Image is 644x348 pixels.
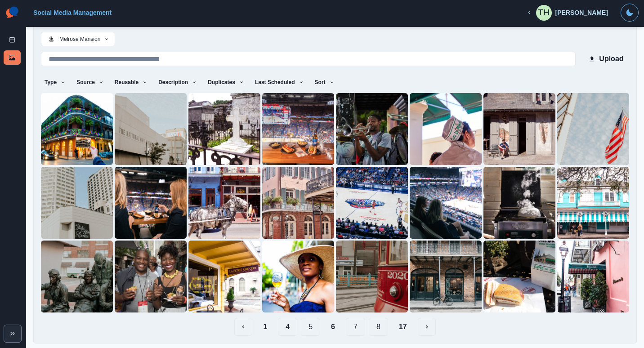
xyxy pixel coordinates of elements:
button: Duplicates [204,75,248,89]
button: Last Scheduled [251,75,308,89]
img: ri26btrb7oyehksuzzrl [557,93,629,165]
img: wxxaflsqnixary0cvnxh [41,93,113,165]
button: Page 8 [369,318,388,336]
button: Source [73,75,107,89]
button: Description [155,75,201,89]
img: pshlb6s2rjhrt8ygzdkn [41,167,113,239]
img: ytfgwyxagnadzd6dzekc [41,241,113,312]
button: First Page [256,318,274,336]
button: Page 5 [301,318,320,336]
button: Upload [583,50,629,68]
button: Page 7 [346,318,365,336]
img: qm98iauzcsmp0gstqt9b [336,93,408,165]
img: 168285833245640 [47,35,56,44]
button: Page 6 [324,318,342,336]
img: bhdnzzicu4ujg4smxzmn [410,93,482,165]
button: Page 4 [278,318,297,336]
button: Previous [234,318,252,336]
img: s7pleyev8xblwdvgz7d7 [557,241,629,312]
button: Type [41,75,69,89]
button: Next Media [418,318,436,336]
button: Last Page [392,318,414,336]
img: znli0ilriuvv3npg8vli [115,93,187,165]
img: i1t9dqrqcg3cctvg42nd [557,167,629,239]
img: lfyz3mxbiycv8imhqatc [336,167,408,239]
img: usowvkqiaeuwakk2vfhx [262,93,334,165]
div: [PERSON_NAME] [555,9,608,17]
a: Post Schedule [4,32,21,47]
button: [PERSON_NAME] [519,4,615,22]
img: yycmr4kfex2dnwhso9ht [115,167,187,239]
img: vsphv5yidujeyllusxep [188,93,260,165]
img: tdymx8lfymucqzriucnc [410,167,482,239]
img: kfjby9ybrsbbzlsnkrlp [115,241,187,312]
button: Reusable [111,75,151,89]
a: Social Media Management [33,9,112,16]
button: Toggle Mode [621,4,639,22]
img: onto9ix0unfi5owj5fad [188,167,260,239]
img: rkqv0n5tkwfmfl7gyhz6 [262,167,334,239]
img: pq9kudfhkotfqejycmia [483,241,555,312]
button: Expand [4,325,22,343]
a: Media Library [4,50,21,65]
img: segnxfolda6ro0zukuvp [483,93,555,165]
img: hbsnjcwzdapvknmevvxy [483,167,555,239]
img: wleh6328qpxqqqun3rdn [188,241,260,312]
button: Melrose Mansion [41,32,115,46]
div: Tyler Hosch [538,2,550,23]
img: diubyb2suhndmmjpqofx [262,241,334,312]
img: s3hefa6u3pkebue6vnnx [336,241,408,312]
img: wjxuk5czsdfetaeb8c3o [410,241,482,312]
button: Sort [311,75,338,89]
